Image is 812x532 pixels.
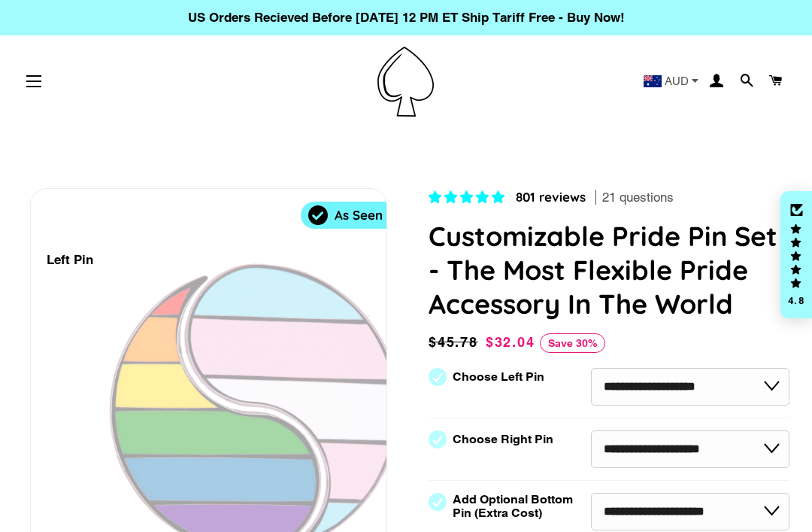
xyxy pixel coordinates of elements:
span: 21 questions [602,189,674,207]
label: Add Optional Bottom Pin (Extra Cost) [453,493,579,520]
span: AUD [665,75,689,87]
span: 801 reviews [516,189,586,205]
div: Click to open Judge.me floating reviews tab [780,191,812,319]
img: Pin-Ace [377,47,434,117]
label: Choose Left Pin [453,370,544,384]
h1: Customizable Pride Pin Set - The Most Flexible Pride Accessory In The World [429,219,789,321]
div: 4.8 [787,296,805,306]
label: Choose Right Pin [453,433,553,446]
span: Save 30% [540,333,605,353]
span: 4.83 stars [429,190,508,205]
span: $32.04 [486,334,535,350]
span: $45.78 [429,332,482,353]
